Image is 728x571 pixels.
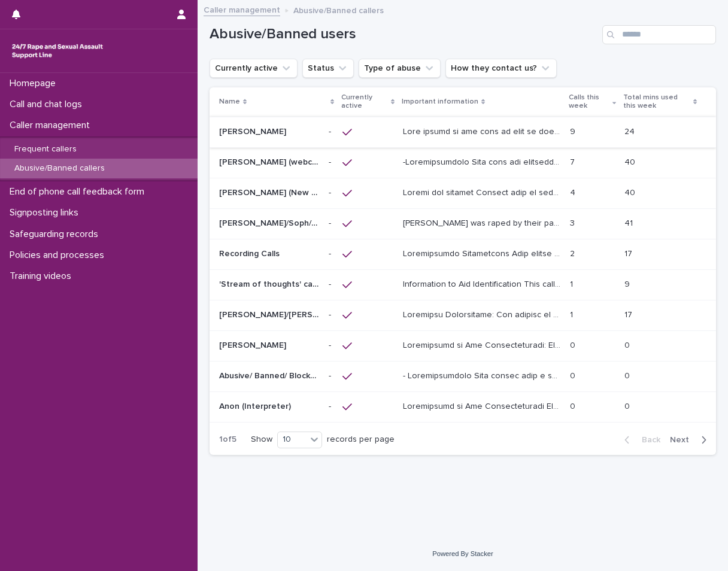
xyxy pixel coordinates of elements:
p: 17 [624,247,635,259]
p: Policies and processes [5,250,114,261]
tr: Anon (Interpreter)Anon (Interpreter) -- Loremipsumd si Ame Consecteturadi El sedd eiu te Inci ut ... [210,391,716,422]
p: 17 [624,308,635,320]
a: Caller management [204,2,280,16]
p: [PERSON_NAME] [219,338,289,351]
p: Calls this week [569,91,609,113]
p: - [329,399,333,412]
p: 40 [624,155,638,168]
tr: [PERSON_NAME] (webchat)[PERSON_NAME] (webchat) -- -Loremipsumdolo Sita cons adi elitseddoe te inc... [210,147,716,178]
h1: Abusive/Banned users [210,26,597,43]
tr: Recording CallsRecording Calls -- Loremipsumdo Sitametcons Adip elitse doeiu tempo incidi utlab e... [210,239,716,269]
p: 0 [570,369,578,381]
p: 4 [570,186,578,198]
p: Frequent callers [5,144,86,154]
p: - [329,338,333,351]
tr: [PERSON_NAME] (New caller)[PERSON_NAME] (New caller) -- Loremi dol sitamet Consect adip el seddoe... [210,178,716,208]
p: Total mins used this week [623,91,690,113]
p: Identifiable Information This caller often calls during night time. She has often been known to s... [403,247,563,259]
p: Alice was raped by their partner last year and they're currently facing ongoing domestic abuse fr... [403,216,563,229]
p: 41 [624,216,635,229]
p: 'Stream of thoughts' caller/webchat user [219,277,321,290]
p: - [329,369,333,381]
p: Currently active [341,91,388,113]
p: - [329,186,333,198]
button: Next [665,435,716,445]
button: Back [615,435,665,445]
p: Alice/Soph/Alexis/Danni/Scarlet/Katy - Banned/Webchatter [219,216,321,229]
p: - [329,155,333,168]
p: 7 [570,155,577,168]
p: -Identification This user was contacting us for at least 6 months. On some occasions he has conta... [403,155,563,168]
p: Recording Calls [219,247,282,259]
p: Important Information: The purpose of this profile is to: 1. Support her to adhere to our 2 calls... [403,308,563,320]
tr: [PERSON_NAME]/Soph/[PERSON_NAME]/[PERSON_NAME]/Scarlet/[PERSON_NAME] - Banned/Webchatter[PERSON_N... [210,208,716,239]
p: 0 [570,338,578,351]
p: Name [219,95,240,108]
button: Status [302,59,354,78]
p: records per page [327,435,395,445]
tr: [PERSON_NAME][PERSON_NAME] -- Lore ipsumd si ame cons ad elit se doe tempor - inc utlab Etdolorem... [210,117,716,147]
button: How they contact us? [445,59,557,78]
p: 24 [624,124,637,137]
p: End of phone call feedback form [5,186,154,198]
span: Next [670,436,696,444]
img: rhQMoQhaT3yELyF149Cw [10,39,105,63]
p: 0 [624,369,632,381]
p: Information to Aid Identification: Due to the inappropriate use of the support line, this caller ... [403,338,563,351]
p: Signposting links [5,207,88,218]
p: Caller management [5,120,99,131]
p: Abusive/Banned callers [5,163,114,174]
p: 0 [570,399,578,412]
a: Powered By Stacker [432,550,493,557]
button: Type of abuse [359,59,441,78]
p: Information to Aid Identification He asks for an Urdu or Hindi interpreter. He often requests a f... [403,399,563,412]
p: Anon (Interpreter) [219,399,293,412]
tr: 'Stream of thoughts' caller/webchat user'Stream of thoughts' caller/webchat user -- Information t... [210,269,716,300]
p: [PERSON_NAME] (webchat) [219,155,321,168]
p: - [329,277,333,290]
p: - [329,216,333,229]
p: Call and chat logs [5,99,92,110]
p: - Identification This caller uses a variety of traditionally women's names such as Vanessa, Lisa,... [403,369,563,381]
p: 40 [624,186,638,198]
span: Back [635,436,660,444]
p: Show [251,435,272,445]
p: Safeguarding records [5,229,108,240]
tr: [PERSON_NAME][PERSON_NAME] -- Loremipsumd si Ame Consecteturadi: Eli se doe temporincidid utl et ... [210,330,716,361]
p: Homepage [5,78,65,89]
p: Training videos [5,271,81,282]
p: 9 [624,277,632,290]
tr: Abusive/ Banned/ Blocked Lorry driver/[PERSON_NAME]/[PERSON_NAME]/[PERSON_NAME]Abusive/ Banned/ B... [210,361,716,391]
button: Currently active [210,59,298,78]
p: 0 [624,338,632,351]
p: 1 of 5 [210,425,246,454]
input: Search [602,25,716,44]
p: Reason for profile Support them to adhere to our 2 chats per week policy, they appear to be calli... [403,186,563,198]
p: 2 [570,247,577,259]
tr: [PERSON_NAME]/[PERSON_NAME]/[PERSON_NAME][PERSON_NAME]/[PERSON_NAME]/[PERSON_NAME] -- Loremipsu D... [210,300,716,330]
p: 1 [570,277,575,290]
p: 3 [570,216,577,229]
p: 1 [570,308,575,320]
p: 9 [570,124,578,137]
p: - [329,308,333,320]
p: Information to Aid Identification This caller presents in a way that suggests they are in a strea... [403,277,563,290]
p: - [329,247,333,259]
p: [PERSON_NAME] (New caller) [219,186,321,198]
p: Important information [402,95,478,108]
p: Abusive/Banned callers [293,3,384,16]
div: 10 [278,433,307,446]
p: [PERSON_NAME]/[PERSON_NAME]/[PERSON_NAME] [219,308,321,320]
p: [PERSON_NAME] [219,124,289,137]
p: This caller is not able to call us any longer - see below Information to Aid Identification: She ... [403,124,563,137]
p: - [329,124,333,137]
p: Abusive/ Banned/ Blocked Lorry driver/Vanessa/Stacey/Lisa [219,369,321,381]
p: 0 [624,399,632,412]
